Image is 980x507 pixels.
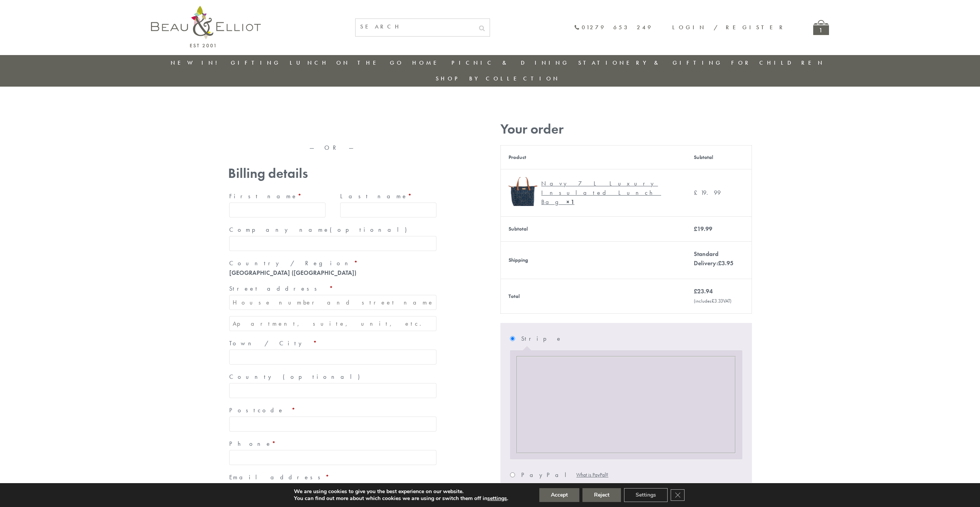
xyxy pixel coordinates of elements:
[227,118,439,137] iframe: Secure express checkout frame
[671,489,685,501] button: Close GDPR Cookie Banner
[501,241,686,279] th: Shipping
[231,59,281,67] a: Gifting
[578,59,723,67] a: Stationery & Gifting
[508,177,678,209] a: Navy 7L Luxury Insulated Lunch Bag Navy 7L Luxury Insulated Lunch Bag× 1
[582,488,621,502] button: Reject
[576,465,608,485] a: What is PayPal?
[694,225,712,233] bdi: 19.99
[340,190,436,202] label: Last name
[624,488,668,502] button: Settings
[412,59,443,67] a: Home
[521,465,608,485] label: PayPal
[501,216,686,241] th: Subtotal
[694,298,732,304] small: (includes VAT)
[229,257,436,269] label: Country / Region
[229,295,436,310] input: House number and street name
[151,6,261,47] img: logo
[731,59,825,67] a: For Children
[541,179,673,207] div: Navy 7L Luxury Insulated Lunch Bag
[229,438,436,450] label: Phone
[228,144,438,151] p: — OR —
[520,357,732,449] iframe: Secure payment input frame
[487,495,507,502] button: settings
[694,189,721,197] bdi: 19.99
[539,488,579,502] button: Accept
[229,283,436,295] label: Street address
[290,59,404,67] a: Lunch On The Go
[501,279,686,313] th: Total
[718,259,733,267] bdi: 3.95
[294,488,508,495] p: We are using cookies to give you the best experience on our website.
[436,75,560,82] a: Shop by collection
[229,471,436,484] label: Email address
[712,298,723,304] span: 3.33
[694,189,701,197] span: £
[229,190,326,202] label: First name
[228,166,438,181] h3: Billing details
[171,59,222,67] a: New in!
[451,59,569,67] a: Picnic & Dining
[718,259,722,267] span: £
[283,373,364,381] span: (optional)
[501,145,686,169] th: Product
[694,287,713,295] bdi: 23.94
[500,121,752,137] h3: Your order
[229,224,436,236] label: Company name
[508,177,537,206] img: Navy 7L Luxury Insulated Lunch Bag
[694,287,697,295] span: £
[229,269,356,277] strong: [GEOGRAPHIC_DATA] ([GEOGRAPHIC_DATA])
[229,371,436,383] label: County
[521,333,742,345] label: Stripe
[566,198,574,206] strong: × 1
[686,145,752,169] th: Subtotal
[694,250,733,267] label: Standard Delivery:
[694,225,697,233] span: £
[229,316,436,331] input: Apartment, suite, unit, etc. (optional)
[672,23,786,31] a: Login / Register
[813,20,829,35] a: 1
[229,337,436,350] label: Town / City
[229,404,436,417] label: Postcode
[356,19,474,35] input: SEARCH
[330,226,411,234] span: (optional)
[574,24,653,31] a: 01279 653 249
[712,298,714,304] span: £
[294,495,508,502] p: You can find out more about which cookies we are using or switch them off in .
